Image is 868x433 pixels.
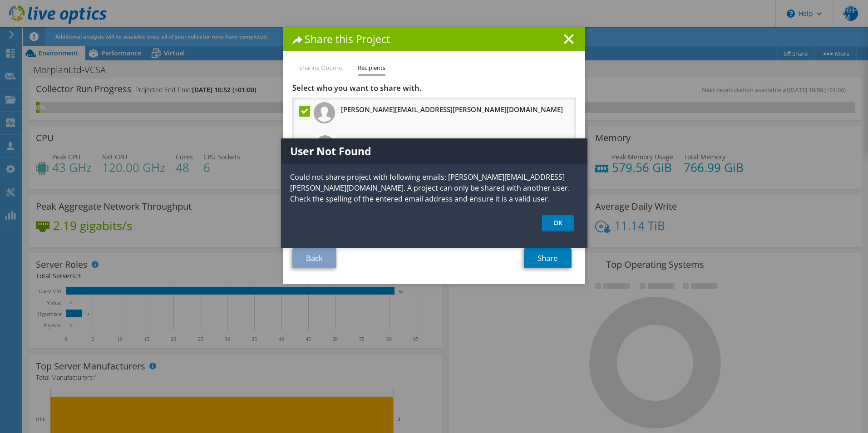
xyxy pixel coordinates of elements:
li: Recipients [358,63,385,76]
h3: Select who you want to share with. [292,83,576,93]
li: Sharing Options [299,63,343,74]
h3: [PERSON_NAME][EMAIL_ADDRESS][PERSON_NAME][DOMAIN_NAME] [342,136,564,151]
a: OK [542,215,574,232]
h1: Share this Project [292,34,576,44]
p: Could not share project with following emails: [PERSON_NAME][EMAIL_ADDRESS][PERSON_NAME][DOMAIN_N... [281,172,587,204]
h1: User Not Found [281,138,587,164]
img: user.png [314,102,335,123]
a: Back [292,248,336,268]
h3: [PERSON_NAME][EMAIL_ADDRESS][PERSON_NAME][DOMAIN_NAME] [341,102,563,117]
a: Share [524,248,572,268]
img: Logo [316,135,334,153]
